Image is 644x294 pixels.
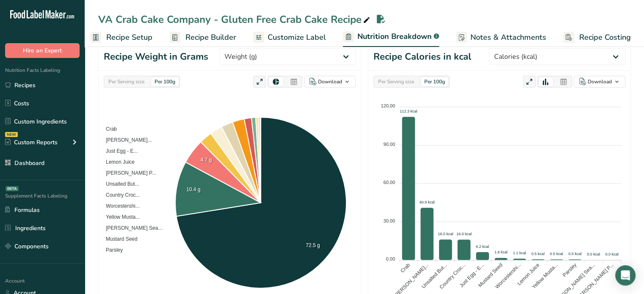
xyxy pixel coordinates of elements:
[383,142,395,147] tspan: 90.00
[304,76,356,88] button: Download
[383,218,395,223] tspan: 30.00
[386,256,395,261] tspan: 0.00
[381,103,395,108] tspan: 120.00
[494,262,522,290] tspan: Worcestershi...
[399,262,412,274] tspan: Crab
[100,159,135,165] span: Lemon Juice
[100,192,140,198] span: Country Croc...
[169,28,236,47] a: Recipe Builder
[5,138,58,147] div: Custom Reports
[106,32,152,43] span: Recipe Setup
[375,77,417,86] div: Per Serving size
[268,32,326,43] span: Customize Label
[90,28,152,47] a: Recipe Setup
[253,28,326,47] a: Customize Label
[470,32,546,43] span: Notes & Attachments
[100,247,123,253] span: Parsley
[318,78,342,85] div: Download
[100,148,138,154] span: Just Egg - E...
[100,214,140,220] span: Yellow Musta...
[5,132,18,137] div: NEW
[574,76,625,88] button: Download
[100,203,140,209] span: Worcestershi...
[438,262,467,290] tspan: Country Croc...
[100,236,138,242] span: Mustard Seed
[100,170,156,176] span: [PERSON_NAME] P...
[421,77,448,86] div: Per 100g
[615,265,636,286] div: Open Intercom Messenger
[5,43,80,58] button: Hire an Expert
[420,262,448,290] tspan: Unsalted But...
[105,77,148,86] div: Per Serving size
[458,262,485,289] tspan: Just Egg - E...
[343,27,439,47] a: Nutrition Breakdown
[100,137,152,143] span: [PERSON_NAME]...
[6,186,19,191] div: BETA
[383,180,395,185] tspan: 60.00
[531,262,559,290] tspan: Yellow Musta...
[104,50,208,64] h1: Recipe Weight in Grams
[151,77,179,86] div: Per 100g
[373,50,471,64] h1: Recipe Calories in kcal
[100,181,139,187] span: Unsalted But...
[357,31,432,42] span: Nutrition Breakdown
[477,262,504,289] tspan: Mustard Seed
[456,28,546,47] a: Notes & Attachments
[185,32,236,43] span: Recipe Builder
[98,12,372,27] div: VA Crab Cake Company - Gluten Free Crab Cake Recipe
[561,262,578,278] tspan: Parsley
[516,262,541,286] tspan: Lemon Juice
[588,78,612,85] div: Download
[563,28,631,47] a: Recipe Costing
[579,32,631,43] span: Recipe Costing
[100,225,162,231] span: [PERSON_NAME] Sea...
[100,126,117,132] span: Crab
